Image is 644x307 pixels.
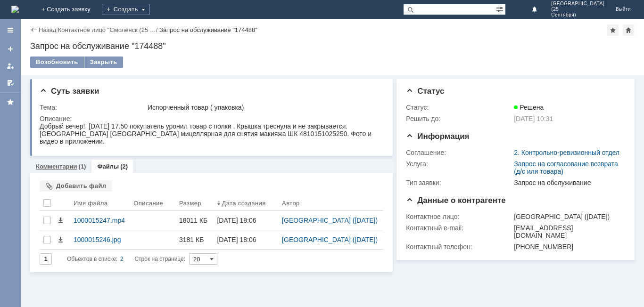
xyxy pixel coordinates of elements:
span: Сентября) [551,12,604,18]
a: 2. Контрольно-ревизионный отдел [514,149,619,156]
a: Назад [39,26,56,33]
div: Контактное лицо: [406,213,512,220]
a: Контактное лицо "Смоленск (25 … [58,26,156,33]
div: Создать [102,4,150,15]
a: [GEOGRAPHIC_DATA] ([DATE]) [282,217,378,224]
div: Описание [133,200,163,207]
span: Объектов в списке: [67,256,117,262]
span: [GEOGRAPHIC_DATA] [551,1,604,7]
th: Размер [175,195,213,211]
div: Дата создания [222,200,265,207]
a: Запрос на согласование возврата (д/с или товара) [514,160,618,175]
div: (1) [79,163,86,170]
div: 3181 КБ [179,236,209,243]
div: Испорченный товар ( упаковка) [148,104,380,111]
div: Запрос на обслуживание "174488" [159,26,257,33]
span: Расширенный поиск [496,4,505,13]
div: Соглашение: [406,149,512,156]
div: Запрос на обслуживание [514,179,621,186]
div: Контактный e-mail: [406,224,512,232]
span: Суть заявки [40,87,99,96]
a: Создать заявку [3,41,18,57]
th: Автор [278,195,383,211]
div: Описание: [40,115,382,122]
div: | [56,26,58,33]
div: Контактный телефон: [406,243,512,250]
div: Добавить в избранное [607,24,619,36]
div: Тема: [40,104,146,111]
div: 1000015247.mp4 [74,217,126,224]
div: [PHONE_NUMBER] [514,243,621,250]
div: / [58,26,159,33]
a: Мои заявки [3,58,18,73]
span: Статус [406,87,444,96]
span: Данные о контрагенте [406,196,506,205]
a: [GEOGRAPHIC_DATA] ([DATE]) [282,236,378,243]
div: 1000015246.jpg [74,236,126,243]
div: [DATE] 18:06 [217,236,256,243]
div: Сделать домашней страницей [623,24,634,36]
span: Информация [406,132,469,141]
span: Решена [514,104,544,111]
div: Решить до: [406,115,512,122]
th: Дата создания [213,195,278,211]
a: Файлы [97,163,119,170]
div: Статус: [406,104,512,111]
th: Имя файла [70,195,130,211]
span: [DATE] 10:31 [514,115,553,122]
img: logo [11,6,19,13]
div: Тип заявки: [406,179,512,186]
div: Автор [282,200,300,207]
div: Услуга: [406,160,512,168]
span: Скачать файл [57,217,64,224]
a: Комментарии [36,163,77,170]
i: Строк на странице: [67,253,185,265]
div: [GEOGRAPHIC_DATA] ([DATE]) [514,213,621,220]
a: Мои согласования [3,75,18,90]
span: (25 [551,7,604,12]
div: Имя файла [74,200,107,207]
span: Скачать файл [57,236,64,243]
a: Перейти на домашнюю страницу [11,6,19,13]
div: [EMAIL_ADDRESS][DOMAIN_NAME] [514,224,621,239]
div: [DATE] 18:06 [217,217,256,224]
div: 2 [120,253,124,265]
div: (2) [120,163,128,170]
div: Запрос на обслуживание "174488" [30,41,635,51]
div: 18011 КБ [179,217,209,224]
div: Размер [179,200,201,207]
